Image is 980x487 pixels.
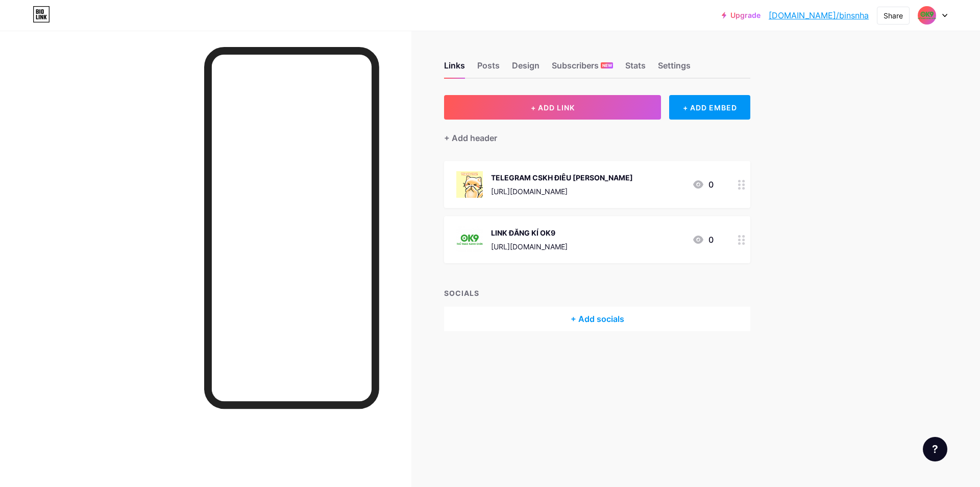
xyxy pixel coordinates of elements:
div: Posts [477,59,500,78]
div: + ADD EMBED [669,95,750,120]
div: LINK ĐĂNG KÍ OK9 [491,227,568,238]
button: + ADD LINK [444,95,661,120]
div: Design [512,59,540,78]
a: [DOMAIN_NAME]/binsnha [769,9,869,21]
div: [URL][DOMAIN_NAME] [491,241,568,252]
div: 0 [692,178,714,191]
div: TELEGRAM CSKH ĐIÊU [PERSON_NAME] [491,172,633,183]
a: Upgrade [722,11,761,19]
img: LINK ĐĂNG KÍ OK9 [456,226,483,253]
span: NEW [602,62,612,68]
span: + ADD LINK [531,103,575,112]
div: Subscribers [552,59,613,78]
img: Bin SNHa [917,6,937,25]
div: Links [444,59,465,78]
div: 0 [692,234,714,246]
img: TELEGRAM CSKH ĐIÊU THUYỀN [456,171,483,198]
div: SOCIALS [444,288,750,298]
div: + Add socials [444,307,750,331]
div: [URL][DOMAIN_NAME] [491,186,633,197]
div: Share [884,10,903,21]
div: Stats [625,59,646,78]
div: Settings [658,59,691,78]
div: + Add header [444,132,497,144]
